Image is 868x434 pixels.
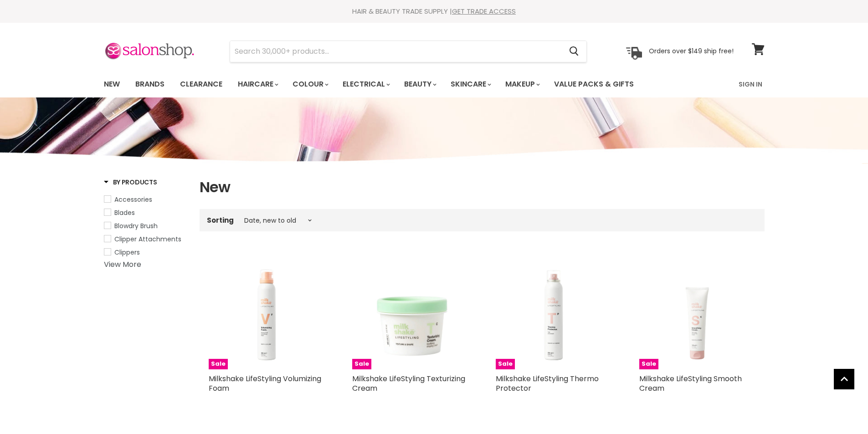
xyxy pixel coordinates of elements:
ul: Main menu [97,71,687,97]
img: Milkshake LifeStyling Thermo Protector [496,253,612,369]
a: Clearance [173,75,229,94]
a: Milkshake LifeStyling Thermo Protector [496,373,599,393]
img: Milkshake LifeStyling Texturizing Cream [352,253,468,369]
iframe: Gorgias live chat messenger [822,391,859,425]
span: Sale [209,359,228,369]
a: Clippers [104,247,188,257]
a: Milkshake LifeStyling Texturizing Cream Milkshake LifeStyling Texturizing Cream Sale [352,253,468,369]
span: Clippers [114,248,140,257]
p: Orders over $149 ship free! [649,47,734,55]
h1: New [200,178,765,197]
a: Milkshake LifeStyling Smooth Cream Milkshake LifeStyling Smooth Cream Sale [639,253,755,369]
img: Milkshake LifeStyling Smooth Cream [639,253,755,369]
a: GET TRADE ACCESS [452,6,516,16]
a: Sign In [733,75,768,94]
button: Search [562,41,586,62]
a: Electrical [336,75,395,94]
a: Milkshake LifeStyling Volumizing Foam Sale [209,253,325,369]
span: Clipper Attachments [114,235,181,244]
span: Blades [114,208,135,217]
span: Accessories [114,195,152,204]
a: Blades [104,208,188,218]
a: Milkshake LifeStyling Smooth Cream [639,373,742,393]
a: New [97,75,127,94]
a: Blowdry Brush [104,221,188,231]
a: Beauty [397,75,442,94]
a: View More [104,259,141,270]
a: Milkshake LifeStyling Thermo Protector Milkshake LifeStyling Thermo Protector Sale [496,253,612,369]
span: Sale [496,359,515,369]
a: Haircare [231,75,284,94]
a: Brands [128,75,171,94]
a: Value Packs & Gifts [547,75,641,94]
a: Colour [286,75,334,94]
h3: By Products [104,178,157,187]
span: Blowdry Brush [114,221,158,230]
form: Product [230,41,587,62]
span: Sale [352,359,371,369]
a: Milkshake LifeStyling Volumizing Foam [209,373,321,393]
span: Sale [639,359,658,369]
a: Skincare [444,75,497,94]
a: Accessories [104,194,188,204]
a: Clipper Attachments [104,234,188,244]
input: Search [230,41,562,62]
nav: Main [92,71,776,97]
a: Makeup [498,75,545,94]
a: Milkshake LifeStyling Texturizing Cream [352,373,465,393]
div: HAIR & BEAUTY TRADE SUPPLY | [92,7,776,16]
label: Sorting [207,216,234,224]
img: Milkshake LifeStyling Volumizing Foam [209,253,325,369]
